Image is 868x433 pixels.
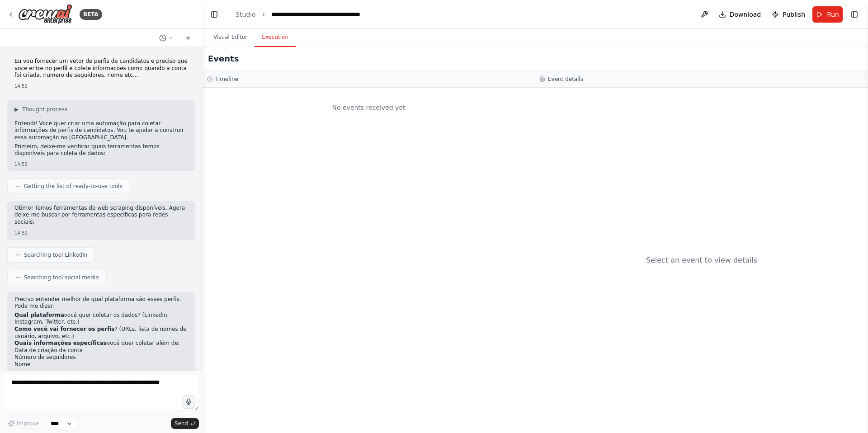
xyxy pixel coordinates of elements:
[848,8,861,21] button: Show right sidebar
[14,326,114,332] strong: Como você vai fornecer os perfis
[646,255,758,266] div: Select an event to view details
[14,347,188,354] li: Data de criação da conta
[14,312,188,326] li: você quer coletar os dados? (LinkedIn, Instagram, Twitter, etc.)
[14,312,64,318] strong: Qual plataforma
[14,58,188,79] p: Eu vou fornecer um vetor de perfis de candidatos e preciso que voce entre no perfil e colete info...
[208,52,239,65] h2: Events
[14,340,188,368] li: você quer coletar além de:
[255,28,296,47] button: Execution
[14,354,188,361] li: Número de seguidores
[207,92,530,123] div: No events received yet
[24,183,123,190] span: Getting the list of ready-to-use tools
[4,418,43,429] button: Improve
[14,106,19,113] span: ▶
[182,395,195,409] button: Click to speak your automation idea
[236,10,360,19] nav: breadcrumb
[14,340,107,346] strong: Quais informações específicas
[156,33,177,43] button: Switch to previous chat
[783,10,805,19] span: Publish
[171,418,199,429] button: Send
[24,251,87,259] span: Searching tool LinkedIn
[812,6,843,23] button: Run
[80,9,102,20] div: BETA
[14,230,188,236] div: 14:52
[236,11,256,18] a: Studio
[22,106,67,113] span: Thought process
[14,120,188,141] p: Entendi! Você quer criar uma automação para coletar informações de perfis de candidatos. Vou te a...
[827,10,839,19] span: Run
[768,6,809,23] button: Publish
[18,4,72,24] img: Logo
[14,106,67,113] button: ▶Thought process
[14,143,188,157] p: Primeiro, deixe-me verificar quais ferramentas temos disponíveis para coleta de dados:
[730,10,761,19] span: Download
[14,326,188,340] li: ? (URLs, lista de nomes de usuário, arquivo, etc.)
[14,296,188,310] p: Preciso entender melhor de qual plataforma são esses perfis. Pode me dizer:
[14,361,188,368] li: Nome
[14,161,188,168] div: 14:52
[715,6,765,23] button: Download
[548,75,583,83] h3: Event details
[175,420,188,427] span: Send
[215,75,238,83] h3: Timeline
[181,33,195,43] button: Start a new chat
[17,420,39,427] span: Improve
[14,205,188,226] p: Ótimo! Temos ferramentas de web scraping disponíveis. Agora deixe-me buscar por ferramentas espec...
[24,274,99,281] span: Searching tool social media
[206,28,255,47] button: Visual Editor
[14,83,188,89] div: 14:52
[208,8,221,21] button: Hide left sidebar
